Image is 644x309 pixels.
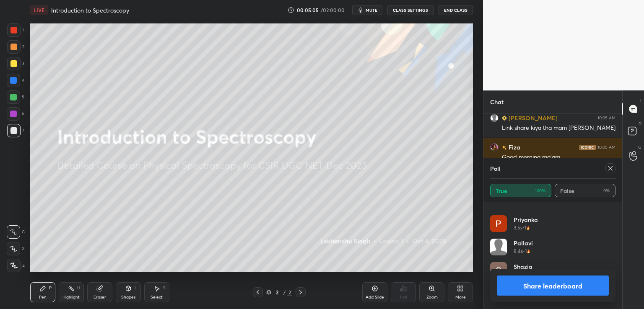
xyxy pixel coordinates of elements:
[497,276,609,296] button: Share leaderboard
[639,121,641,127] p: D
[7,74,24,87] div: 4
[7,225,25,239] div: C
[387,5,434,15] button: CLASS SETTINGS
[439,5,473,15] button: End Class
[639,97,641,103] p: T
[507,113,558,122] h6: [PERSON_NAME]
[7,57,24,70] div: 3
[514,224,522,232] h5: 3.5s
[490,143,499,152] img: 3c1a2cc94963429e9edf0228cd4fb35e.jpg
[490,262,507,279] img: 1c1bb5a71904498ba8332036716400f7.8351364_3
[522,224,525,232] h5: •
[502,116,507,121] img: Learner_Badge_beginner_1_8b307cf2a0.svg
[483,113,622,246] div: grid
[366,7,377,13] span: mute
[7,259,25,272] div: Z
[49,286,52,290] div: P
[151,295,163,299] div: Select
[62,295,80,299] div: Highlight
[490,209,615,309] div: grid
[77,286,80,290] div: H
[597,116,615,121] div: 10:05 AM
[352,5,382,15] button: mute
[426,295,438,299] div: Zoom
[514,247,523,255] h5: 8.4s
[527,249,530,253] img: streak-poll-icon.44701ccd.svg
[525,224,526,232] h5: 1
[514,239,533,247] h4: Pallavi
[490,164,501,173] h4: Poll
[523,247,525,255] h5: •
[121,295,135,299] div: Shapes
[502,153,615,162] div: Good morning ma'am
[93,295,106,299] div: Eraser
[7,23,24,37] div: 1
[163,286,166,290] div: S
[638,144,641,150] p: G
[7,107,24,121] div: 6
[490,215,507,232] img: 3
[30,5,48,15] div: LIVE
[514,215,538,224] h4: Priyanka
[39,295,47,299] div: Pen
[490,239,507,255] img: default.png
[7,40,24,54] div: 2
[597,145,615,150] div: 10:05 AM
[483,91,510,113] p: Chat
[579,145,596,150] img: iconic-dark.1390631f.png
[502,124,615,132] div: Link share kiya tha mam [PERSON_NAME]
[273,290,281,295] div: 2
[507,143,520,152] h6: Fiza
[514,262,532,271] h4: Shazia
[526,226,530,230] img: streak-poll-icon.44701ccd.svg
[7,90,24,104] div: 5
[490,114,499,122] img: default.png
[283,290,286,295] div: /
[455,295,466,299] div: More
[502,145,507,150] img: no-rating-badge.077c3623.svg
[287,288,292,296] div: 2
[51,6,129,14] h4: Introduction to Spectroscopy
[7,124,24,137] div: 7
[366,295,384,299] div: Add Slide
[525,247,527,255] h5: 1
[7,242,25,255] div: X
[135,286,137,290] div: L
